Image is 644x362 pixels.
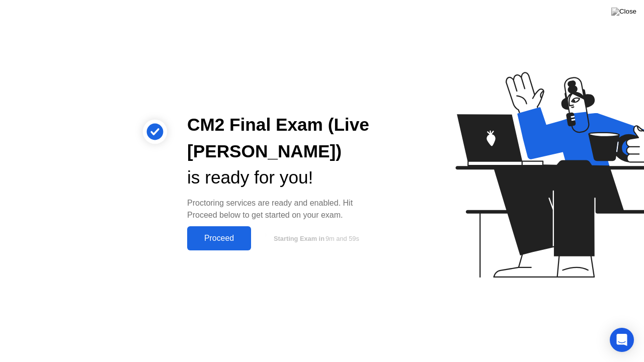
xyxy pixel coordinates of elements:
div: CM2 Final Exam (Live [PERSON_NAME]) [187,112,374,165]
button: Proceed [187,226,251,250]
div: Proceed [190,234,248,243]
div: Open Intercom Messenger [610,328,634,352]
div: is ready for you! [187,164,374,191]
button: Starting Exam in9m and 59s [256,229,374,248]
div: Proctoring services are ready and enabled. Hit Proceed below to get started on your exam. [187,197,374,221]
span: 9m and 59s [326,235,359,242]
img: Close [611,8,636,16]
